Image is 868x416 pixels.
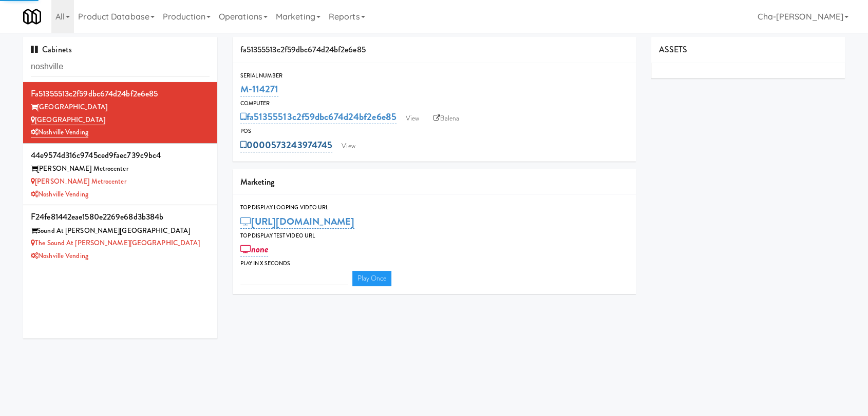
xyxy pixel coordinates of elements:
[23,82,217,144] li: fa51355513c2f59dbc674d24bf2e6e85[GEOGRAPHIC_DATA] [GEOGRAPHIC_DATA]Noshville Vending
[31,251,88,261] a: Noshville Vending
[240,203,628,213] div: Top Display Looping Video Url
[31,238,200,248] a: The Sound at [PERSON_NAME][GEOGRAPHIC_DATA]
[336,138,360,154] a: View
[240,71,628,81] div: Serial Number
[31,86,210,102] div: fa51355513c2f59dbc674d24bf2e6e85
[240,98,628,109] div: Computer
[31,189,88,199] a: Noshville Vending
[31,115,105,125] a: [GEOGRAPHIC_DATA]
[240,242,269,256] a: none
[233,37,636,63] div: fa51355513c2f59dbc674d24bf2e6e85
[240,138,333,152] a: 0000573243974745
[31,209,210,225] div: f24fe81442eae1580e2269e68d3b384b
[23,205,217,266] li: f24fe81442eae1580e2269e68d3b384bSound At [PERSON_NAME][GEOGRAPHIC_DATA] The Sound at [PERSON_NAME...
[31,44,72,55] span: Cabinets
[428,111,464,126] a: Balena
[401,111,424,126] a: View
[240,82,279,96] a: M-114271
[240,259,628,269] div: Play in X seconds
[240,176,275,188] span: Marketing
[31,163,210,175] div: [PERSON_NAME] Metrocenter
[240,231,628,241] div: Top Display Test Video Url
[31,148,210,163] div: 44e9574d316c9745ced9faec739c9bc4
[31,101,210,114] div: [GEOGRAPHIC_DATA]
[23,8,41,26] img: Micromart
[31,176,126,186] a: [PERSON_NAME] Metrocenter
[659,44,688,55] span: ASSETS
[23,144,217,205] li: 44e9574d316c9745ced9faec739c9bc4[PERSON_NAME] Metrocenter [PERSON_NAME] MetrocenterNoshville Vending
[240,110,397,124] a: fa51355513c2f59dbc674d24bf2e6e85
[240,214,355,229] a: [URL][DOMAIN_NAME]
[31,127,88,137] a: Noshville Vending
[240,126,628,136] div: POS
[31,225,210,237] div: Sound At [PERSON_NAME][GEOGRAPHIC_DATA]
[31,57,210,76] input: Search cabinets
[352,271,392,286] a: Play Once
